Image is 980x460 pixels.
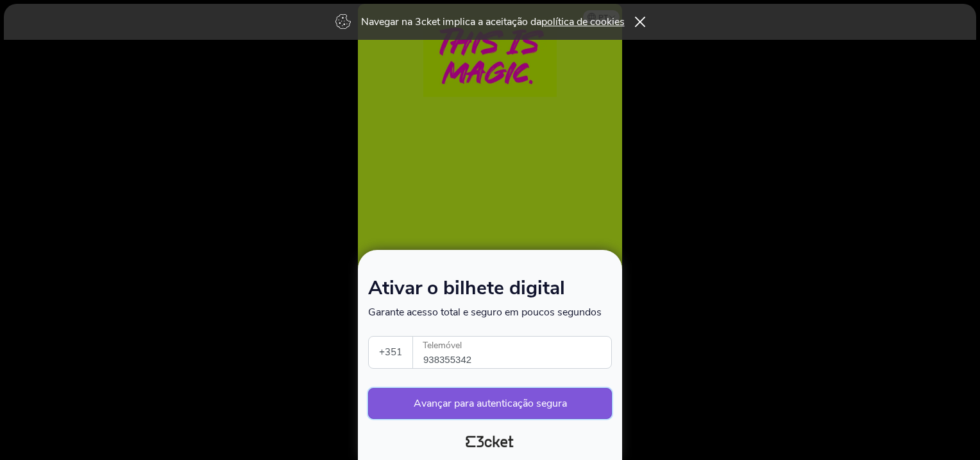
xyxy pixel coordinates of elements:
[368,388,612,419] button: Avançar para autenticação segura
[361,15,625,29] p: Navegar na 3cket implica a aceitação da
[413,337,612,355] label: Telemóvel
[368,279,612,305] h1: Ativar o bilhete digital
[368,305,612,319] p: Garante acesso total e seguro em poucos segundos
[541,15,625,29] a: política de cookies
[423,337,611,368] input: Telemóvel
